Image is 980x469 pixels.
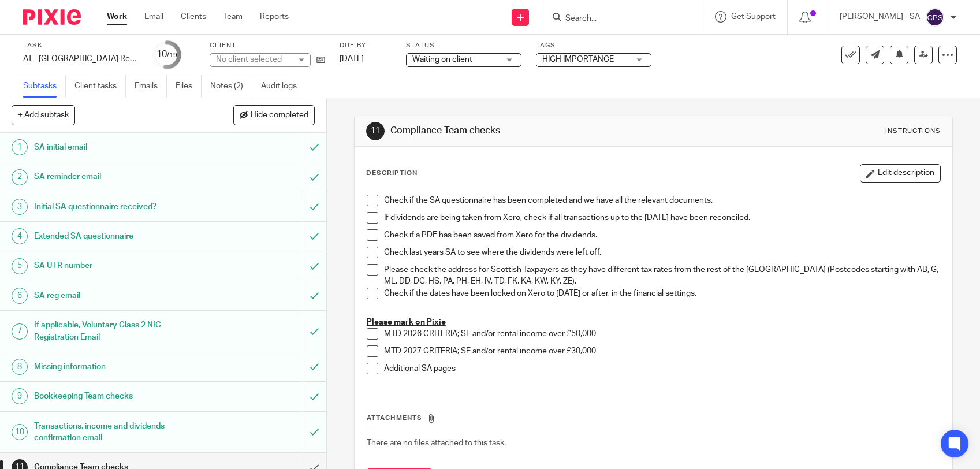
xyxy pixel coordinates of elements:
h1: If applicable, Voluntary Class 2 NIC Registration Email [34,317,206,346]
p: Check if a PDF has been saved from Xero for the dividends. [384,229,940,241]
button: Edit description [860,164,941,183]
div: 3 [12,199,28,215]
a: Email [144,11,163,23]
a: Files [176,75,202,98]
div: AT - [GEOGRAPHIC_DATA] Return - PE [DATE] [23,53,139,65]
a: Notes (2) [210,75,252,98]
a: Emails [135,75,167,98]
div: 1 [12,139,28,155]
span: Get Support [731,13,776,21]
label: Tags [536,41,651,50]
p: Check if the dates have been locked on Xero to [DATE] or after, in the financial settings. [384,288,940,299]
p: Check if the SA questionnaire has been completed and we have all the relevant documents. [384,195,940,206]
span: HIGH IMPORTANCE [542,55,614,64]
h1: Bookkeeping Team checks [34,388,206,405]
div: No client selected [216,54,291,65]
h1: SA initial email [34,139,206,156]
div: 6 [12,288,28,304]
u: Please mark on Pixie [367,318,446,326]
h1: Compliance Team checks [390,125,678,137]
span: Hide completed [251,111,308,120]
div: AT - SA Return - PE 05-04-2025 [23,53,139,65]
input: Search [564,14,668,24]
p: MTD 2027 CRITERIA; SE and/or rental income over £30,000 [384,345,940,357]
div: 5 [12,258,28,274]
label: Status [406,41,521,50]
a: Subtasks [23,75,66,98]
a: Reports [260,11,289,23]
p: Check last years SA to see where the dividends were left off. [384,247,940,258]
span: [DATE] [340,55,364,63]
div: 11 [366,122,385,140]
h1: Extended SA questionnaire [34,228,206,245]
p: If dividends are being taken from Xero, check if all transactions up to the [DATE] have been reco... [384,212,940,224]
p: Additional SA pages [384,363,940,374]
div: 8 [12,359,28,375]
img: svg%3E [926,8,944,27]
div: Instructions [885,126,941,136]
a: Team [223,11,243,23]
div: 7 [12,323,28,340]
p: MTD 2026 CRITERIA; SE and/or rental income over £50,000 [384,328,940,340]
a: Clients [181,11,206,23]
a: Client tasks [74,75,126,98]
p: Please check the address for Scottish Taxpayers as they have different tax rates from the rest of... [384,264,940,288]
a: Audit logs [261,75,305,98]
h1: SA reg email [34,287,206,304]
span: Attachments [367,415,422,421]
h1: SA UTR number [34,257,206,274]
a: Work [107,11,127,23]
p: Description [366,169,418,178]
p: [PERSON_NAME] - SA [840,11,920,23]
button: Hide completed [233,105,315,125]
div: 2 [12,169,28,185]
h1: Transactions, income and dividends confirmation email [34,418,206,447]
h1: SA reminder email [34,168,206,185]
img: Pixie [23,9,81,25]
span: There are no files attached to this task. [367,439,506,447]
div: 10 [12,424,28,440]
h1: Initial SA questionnaire received? [34,198,206,215]
div: 9 [12,388,28,404]
div: 10 [156,48,177,61]
h1: Missing information [34,358,206,375]
label: Due by [340,41,392,50]
small: /19 [167,52,177,58]
span: Waiting on client [412,55,472,64]
button: + Add subtask [12,105,75,125]
label: Client [210,41,325,50]
div: 4 [12,228,28,244]
label: Task [23,41,139,50]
